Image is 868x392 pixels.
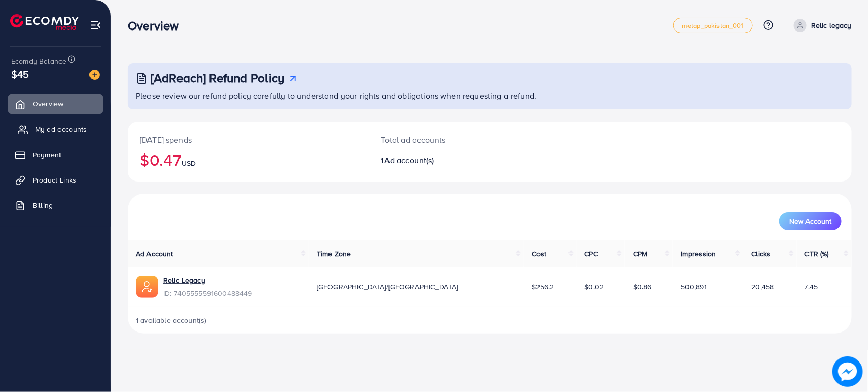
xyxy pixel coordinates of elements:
a: Relic legacy [790,19,852,32]
img: ic-ads-acc.e4c84228.svg [136,276,158,298]
img: logo [10,14,79,30]
span: Impression [681,249,716,259]
h2: $0.47 [140,150,357,169]
h2: 1 [381,156,538,165]
p: Total ad accounts [381,134,538,146]
a: Relic Legacy [163,275,252,285]
span: ID: 7405555591600488449 [163,288,252,298]
span: Cost [532,249,547,259]
img: image [89,70,100,80]
span: metap_pakistan_001 [682,22,744,29]
span: New Account [789,218,831,225]
span: Time Zone [317,249,351,259]
img: image [832,356,863,387]
span: 1 available account(s) [136,315,207,325]
span: Payment [33,149,61,160]
span: My ad accounts [35,124,87,134]
span: CTR (%) [805,249,829,259]
span: Ecomdy Balance [11,56,66,66]
a: Billing [8,195,103,216]
p: Relic legacy [811,19,852,32]
span: Product Links [33,175,76,185]
span: Overview [33,99,63,109]
h3: Overview [128,18,187,33]
span: 500,891 [681,282,707,292]
img: menu [89,19,101,31]
h3: [AdReach] Refund Policy [151,71,285,85]
p: Please review our refund policy carefully to understand your rights and obligations when requesti... [136,89,846,102]
span: $256.2 [532,282,554,292]
span: CPC [585,249,598,259]
span: [GEOGRAPHIC_DATA]/[GEOGRAPHIC_DATA] [317,282,458,292]
a: Product Links [8,170,103,190]
span: 7.45 [805,282,818,292]
span: Clicks [752,249,771,259]
p: [DATE] spends [140,134,357,146]
a: My ad accounts [8,119,103,139]
span: USD [182,158,196,168]
span: CPM [633,249,647,259]
span: $0.02 [585,282,604,292]
a: Overview [8,94,103,114]
a: metap_pakistan_001 [673,18,753,33]
a: Payment [8,144,103,165]
span: Ad account(s) [384,155,434,166]
span: 20,458 [752,282,774,292]
span: Billing [33,200,53,210]
span: $45 [11,67,29,81]
span: $0.86 [633,282,652,292]
span: Ad Account [136,249,173,259]
button: New Account [779,212,842,230]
